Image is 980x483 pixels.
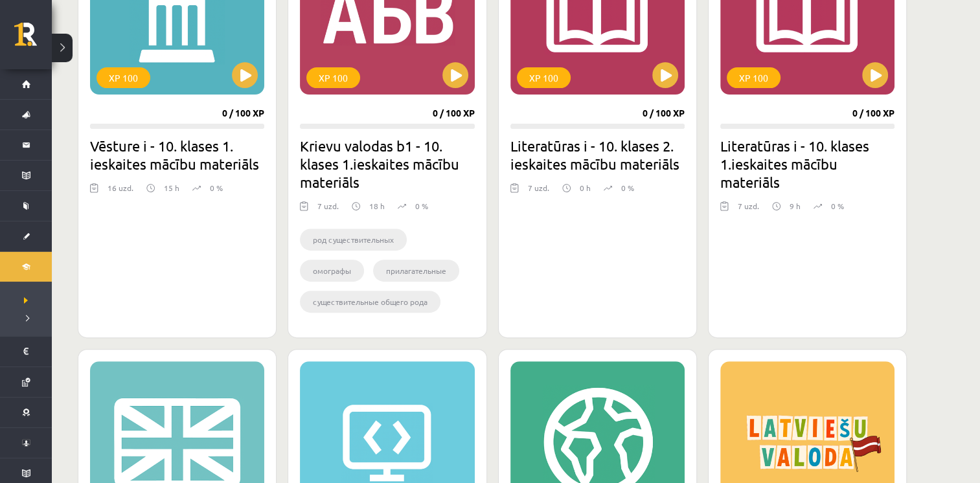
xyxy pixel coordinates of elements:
p: 15 h [164,182,179,194]
p: 18 h [369,200,385,212]
p: 0 h [580,182,591,194]
div: 7 uzd. [528,182,549,201]
p: 0 % [210,182,223,194]
div: XP 100 [97,67,150,88]
li: прилагательные [373,260,459,282]
div: 7 uzd. [738,200,759,219]
div: XP 100 [727,67,781,88]
div: 16 uzd. [108,182,133,201]
p: 0 % [831,200,844,212]
a: Rīgas 1. Tālmācības vidusskola [14,23,52,55]
div: 7 uzd. [317,200,339,219]
div: XP 100 [517,67,571,88]
h2: Krievu valodas b1 - 10. klases 1.ieskaites mācību materiāls [300,137,474,191]
li: род существительных [300,229,407,251]
h2: Vēsture i - 10. klases 1. ieskaites mācību materiāls [90,137,264,173]
p: 9 h [790,200,801,212]
li: омографы [300,260,364,282]
div: XP 100 [306,67,360,88]
h2: Literatūras i - 10. klases 2. ieskaites mācību materiāls [510,137,685,173]
p: 0 % [415,200,428,212]
li: существительные общего рода [300,291,440,313]
h2: Literatūras i - 10. klases 1.ieskaites mācību materiāls [720,137,895,191]
p: 0 % [621,182,634,194]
